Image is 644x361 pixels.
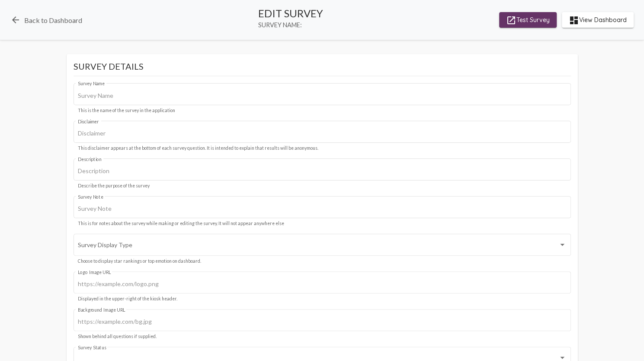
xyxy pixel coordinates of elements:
input: https://example.com/bg.jpg [78,318,566,325]
mat-icon: dashboard [569,15,579,26]
span: View Dashboard [569,12,627,28]
mat-hint: This is the name of the survey in the application [78,108,175,113]
input: https://example.com/logo.png [78,280,566,287]
div: Edit Survey [258,7,323,19]
input: Description [78,168,566,174]
span: Survey Name: [258,21,323,29]
mat-hint: Describe the purpose of the survey [78,184,150,189]
mat-icon: arrow_back [10,15,21,25]
span: Test Survey [506,12,550,28]
mat-hint: This disclaimer appears at the bottom of each survey question. It is intended to explain that res... [78,146,318,151]
button: View Dashboard [562,12,634,28]
a: Back to Dashboard [10,15,82,25]
mat-hint: Shown behind all questions if supplied. [78,334,157,339]
button: Test Survey [499,12,557,28]
mat-hint: This is for notes about the survey while making or editing the survey. It will not appear anywher... [78,221,284,226]
input: Survey Name [78,92,566,99]
mat-hint: Choose to display star rankings or top emotion on dashboard. [78,259,201,264]
input: Disclaimer [78,130,566,137]
input: Survey Note [78,205,566,212]
mat-hint: Displayed in the upper-right of the kiosk header. [78,297,177,302]
mat-icon: launch [506,15,516,26]
mat-card-title: Survey Details [74,61,571,76]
